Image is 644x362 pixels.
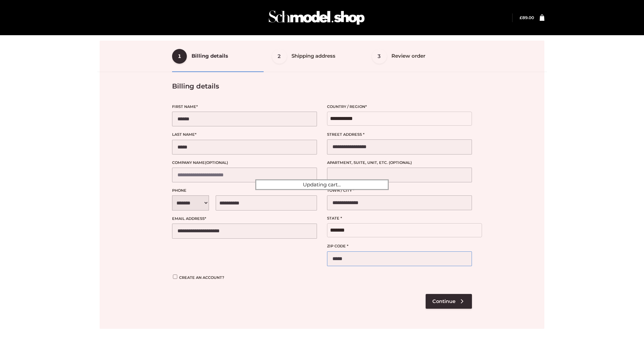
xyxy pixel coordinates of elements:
a: £89.00 [520,15,534,20]
div: Updating cart... [255,179,389,190]
bdi: 89.00 [520,15,534,20]
img: Schmodel Admin 964 [266,4,367,31]
span: £ [520,15,522,20]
